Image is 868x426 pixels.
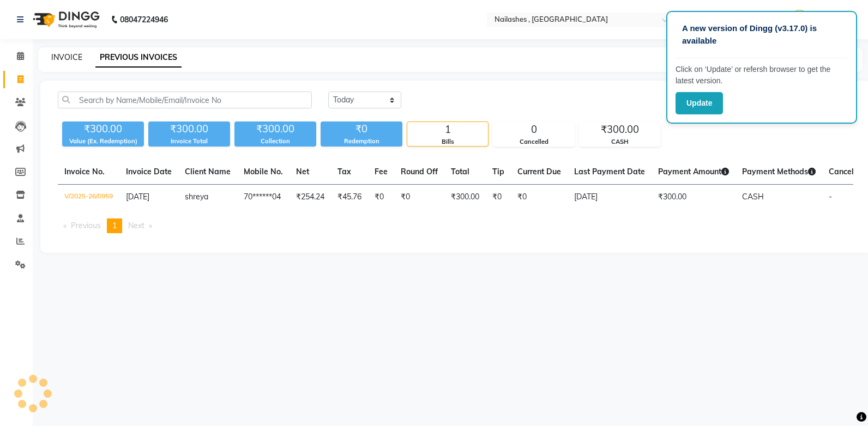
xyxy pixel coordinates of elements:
[331,185,368,210] td: ₹45.76
[790,10,809,29] img: Manager
[401,167,438,177] span: Round Off
[58,185,119,210] td: V/2025-26/0959
[574,167,645,177] span: Last Payment Date
[296,167,309,177] span: Net
[742,167,816,177] span: Payment Methods
[126,167,172,177] span: Invoice Date
[676,64,848,87] p: Click on ‘Update’ or refersh browser to get the latest version.
[375,167,388,177] span: Fee
[517,167,561,177] span: Current Due
[486,185,511,210] td: ₹0
[234,121,316,137] div: ₹300.00
[829,192,832,202] span: -
[321,137,402,146] div: Redemption
[62,137,144,146] div: Value (Ex. Redemption)
[407,122,488,137] div: 1
[321,121,402,137] div: ₹0
[290,185,331,210] td: ₹254.24
[95,48,182,68] a: PREVIOUS INVOICES
[112,221,117,230] span: 1
[128,221,144,230] span: Next
[185,192,208,202] span: shreya
[580,137,660,147] div: CASH
[658,167,729,177] span: Payment Amount
[185,167,231,177] span: Client Name
[742,192,764,202] span: CASH
[244,167,283,177] span: Mobile No.
[148,121,230,137] div: ₹300.00
[493,137,574,147] div: Cancelled
[58,218,853,233] nav: Pagination
[444,185,486,210] td: ₹300.00
[51,52,82,62] a: INVOICE
[120,4,168,35] b: 08047224946
[493,122,574,137] div: 0
[62,121,144,137] div: ₹300.00
[337,167,351,177] span: Tax
[568,185,652,210] td: [DATE]
[580,122,660,137] div: ₹300.00
[148,137,230,146] div: Invoice Total
[492,167,504,177] span: Tip
[676,92,723,114] button: Update
[58,92,312,108] input: Search by Name/Mobile/Email/Invoice No
[394,185,444,210] td: ₹0
[652,185,736,210] td: ₹300.00
[64,167,105,177] span: Invoice No.
[368,185,394,210] td: ₹0
[682,22,841,47] p: A new version of Dingg (v3.17.0) is available
[407,137,488,147] div: Bills
[71,221,101,230] span: Previous
[451,167,469,177] span: Total
[234,137,316,146] div: Collection
[126,192,149,202] span: [DATE]
[28,4,103,35] img: logo
[511,185,568,210] td: ₹0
